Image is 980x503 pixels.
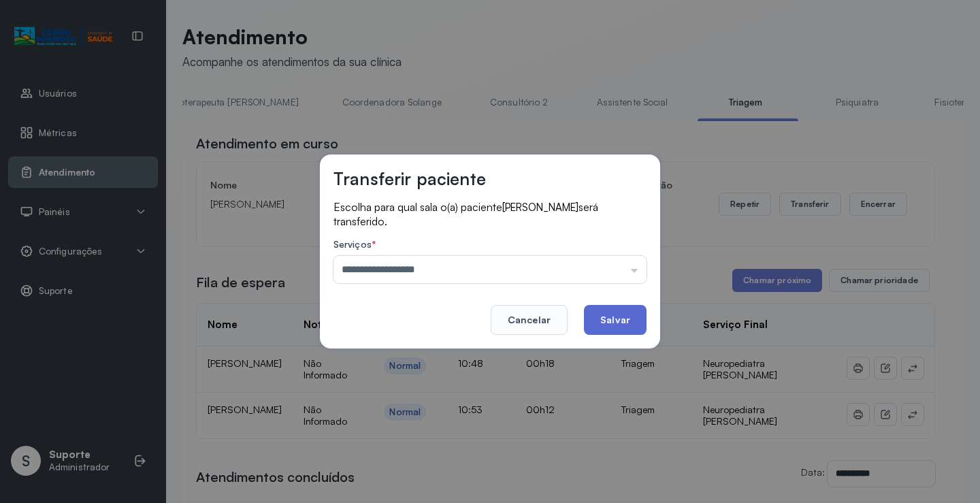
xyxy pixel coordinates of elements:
[584,305,647,335] button: Salvar
[333,200,647,228] p: Escolha para qual sala o(a) paciente será transferido.
[491,305,568,335] button: Cancelar
[333,238,372,250] span: Serviços
[333,168,486,189] h3: Transferir paciente
[502,201,578,214] span: [PERSON_NAME]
